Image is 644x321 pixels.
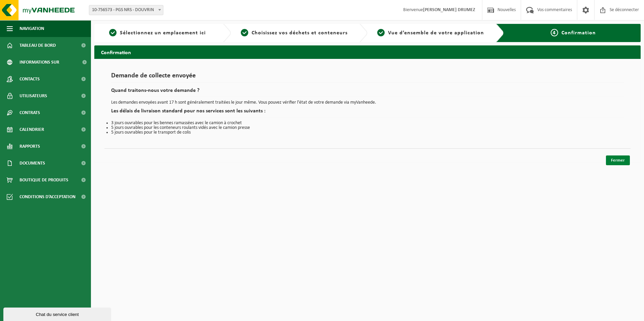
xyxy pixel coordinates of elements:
[20,20,44,37] span: Navigation
[111,126,624,130] li: 5 jours ouvrables pour les conteneurs roulants vidés avec le camion presse
[20,188,75,205] span: Conditions d’acceptation
[111,100,624,105] p: Les demandes envoyées avant 17 h sont généralement traitées le jour même. Vous pouvez vérifier l’...
[98,29,218,37] a: 1Sélectionnez un emplacement ici
[423,7,475,12] strong: [PERSON_NAME] DRUMEZ
[20,104,40,121] span: Contrats
[20,71,40,87] span: Contacts
[111,108,624,117] h2: Les délais de livraison standard pour nos services sont les suivants :
[388,30,484,36] span: Vue d’ensemble de votre application
[111,130,624,135] li: 5 jours ouvrables pour le transport de colis
[606,155,630,165] a: Fermer
[89,5,163,15] span: 10-756573 - PGS NRS - DOUVRIN
[371,29,491,37] a: 3Vue d’ensemble de votre application
[20,121,44,138] span: Calendrier
[111,121,624,126] li: 3 jours ouvrables pour les bennes ramassées avec le camion à crochet
[20,138,40,155] span: Rapports
[111,88,624,97] h2: Quand traitons-nous votre demande ?
[241,29,248,36] span: 2
[20,87,47,104] span: Utilisateurs
[20,54,78,71] span: Informations sur l’entreprise
[252,30,348,36] span: Choisissez vos déchets et conteneurs
[561,30,596,36] span: Confirmation
[120,30,206,36] span: Sélectionnez un emplacement ici
[20,172,68,188] span: Boutique de produits
[89,5,163,15] span: 10-756573 - PGS NRS - DOUVRIN
[94,45,641,59] h2: Confirmation
[234,29,354,37] a: 2Choisissez vos déchets et conteneurs
[20,155,45,172] span: Documents
[111,72,624,83] h1: Demande de collecte envoyée
[377,29,385,36] span: 3
[3,306,112,321] iframe: chat widget
[109,29,117,36] span: 1
[403,7,475,12] font: Bienvenue
[20,37,56,54] span: Tableau de bord
[551,29,558,36] span: 4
